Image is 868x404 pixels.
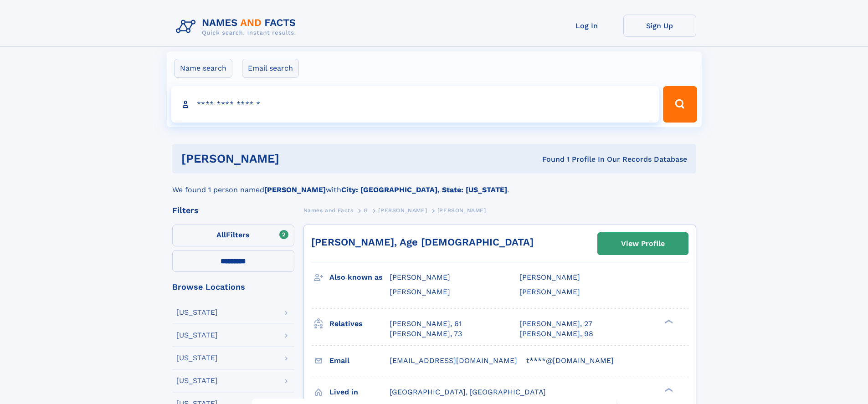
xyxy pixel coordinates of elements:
label: Email search [242,59,299,78]
h3: Lived in [329,384,390,400]
span: G [364,207,368,214]
div: ❯ [663,318,673,324]
a: View Profile [598,233,688,255]
div: [US_STATE] [176,354,218,362]
span: [PERSON_NAME] [390,273,450,281]
input: search input [171,86,659,123]
label: Name search [174,59,232,78]
b: [PERSON_NAME] [264,185,326,194]
h3: Also known as [329,270,390,285]
label: Filters [172,225,294,246]
span: All [216,230,226,239]
button: Search Button [663,86,697,123]
span: [PERSON_NAME] [519,287,580,296]
div: [US_STATE] [176,377,218,384]
img: Logo Names and Facts [172,15,303,39]
a: Names and Facts [303,205,354,216]
span: [PERSON_NAME] [519,273,580,281]
a: Sign Up [623,15,696,37]
a: [PERSON_NAME], 98 [519,329,593,339]
a: G [364,205,368,216]
a: [PERSON_NAME], 61 [390,319,462,329]
a: [PERSON_NAME], Age [DEMOGRAPHIC_DATA] [311,236,534,248]
h3: Email [329,353,390,368]
span: [GEOGRAPHIC_DATA], [GEOGRAPHIC_DATA] [390,388,546,396]
span: [PERSON_NAME] [437,207,486,214]
span: [EMAIL_ADDRESS][DOMAIN_NAME] [390,356,517,365]
div: Filters [172,206,294,215]
a: [PERSON_NAME], 73 [390,329,462,339]
div: [US_STATE] [176,309,218,316]
a: [PERSON_NAME] [378,205,427,216]
span: [PERSON_NAME] [390,287,450,296]
h3: Relatives [329,316,390,332]
span: [PERSON_NAME] [378,207,427,214]
div: Found 1 Profile In Our Records Database [411,154,687,164]
a: Log In [550,15,623,37]
h1: [PERSON_NAME] [181,153,411,164]
div: We found 1 person named with . [172,174,696,195]
b: City: [GEOGRAPHIC_DATA], State: [US_STATE] [341,185,507,194]
div: [US_STATE] [176,332,218,339]
a: [PERSON_NAME], 27 [519,319,592,329]
div: ❯ [663,387,673,393]
div: View Profile [621,233,665,254]
div: Browse Locations [172,283,294,291]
